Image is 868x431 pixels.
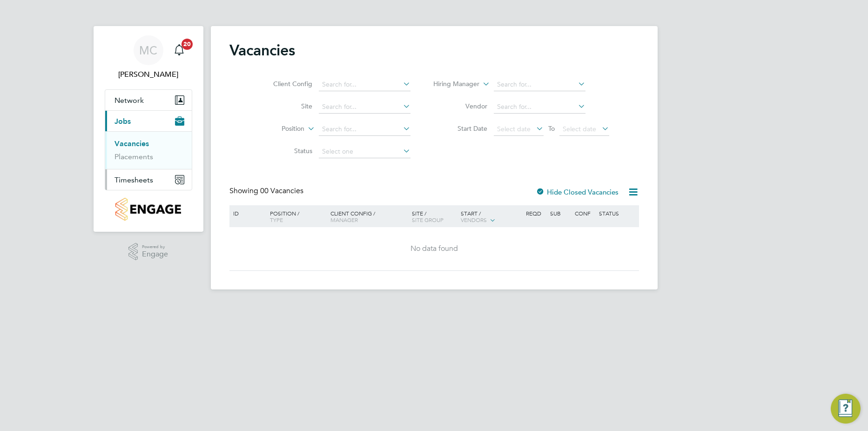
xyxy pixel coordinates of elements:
div: Position / [263,205,328,228]
span: Select date [497,125,531,133]
input: Search for... [319,123,410,136]
a: Powered byEngage [128,243,168,261]
span: Timesheets [114,175,153,184]
div: Jobs [105,131,192,169]
input: Search for... [494,78,585,91]
button: Engage Resource Center [831,394,861,424]
label: Position [251,124,304,134]
div: Reqd [524,205,548,221]
h2: Vacancies [229,41,295,60]
div: Client Config / [328,205,410,228]
span: Site Group [412,216,444,223]
span: Marian Chitimus [105,69,192,80]
a: MC[PERSON_NAME] [105,35,192,80]
img: countryside-properties-logo-retina.png [115,198,181,221]
span: 00 Vacancies [260,186,303,195]
label: Start Date [434,124,487,133]
label: Hide Closed Vacancies [536,188,619,196]
div: Status [597,205,637,221]
a: Go to home page [105,198,192,221]
input: Search for... [319,78,410,91]
label: Status [259,147,312,155]
div: Conf [572,205,597,221]
button: Timesheets [105,169,192,190]
div: Site / [410,205,458,228]
span: Engage [142,250,168,258]
span: Select date [563,125,596,133]
div: ID [231,205,263,221]
input: Select one [319,145,410,158]
div: Start / [458,205,524,229]
div: Showing [229,186,305,196]
button: Jobs [105,111,192,131]
div: Sub [548,205,572,221]
input: Search for... [319,101,410,114]
label: Vendor [434,102,487,110]
a: Vacancies [114,139,149,148]
label: Site [259,102,312,110]
span: Jobs [114,117,131,126]
a: 20 [170,35,188,65]
span: MC [139,44,157,56]
label: Hiring Manager [426,80,479,89]
nav: Main navigation [94,26,203,232]
div: No data found [231,244,638,254]
span: Type [270,216,283,223]
span: Vendors [461,216,487,223]
span: Network [114,96,144,105]
span: Manager [330,216,358,223]
label: Client Config [259,80,312,88]
a: Placements [114,152,153,161]
input: Search for... [494,101,585,114]
span: 20 [182,39,193,50]
button: Network [105,90,192,110]
span: To [545,122,558,135]
span: Powered by [142,243,168,251]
